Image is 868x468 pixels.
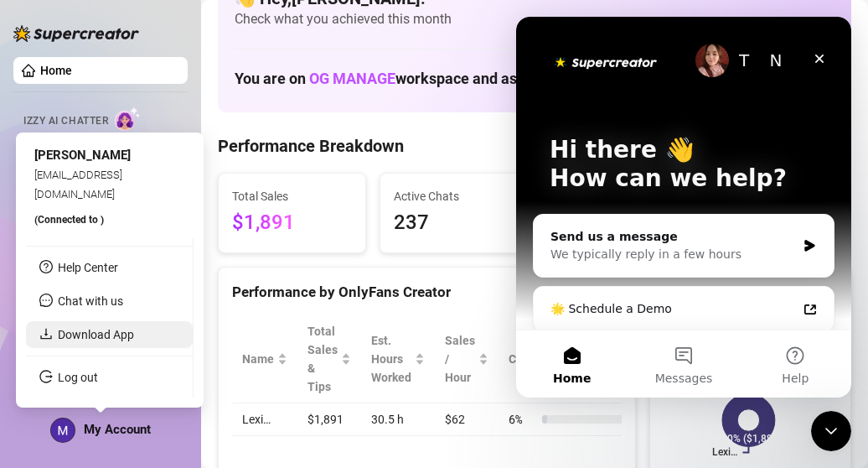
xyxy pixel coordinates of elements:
iframe: Intercom live chat [811,411,851,451]
td: 30.5 h [361,403,435,436]
span: 237 [394,207,514,239]
span: Total Sales & Tips [307,322,338,396]
span: Name [242,350,274,368]
div: Performance by OnlyFans Creator [232,281,622,304]
img: ACg8ocIubxxSQ_9E6XlnaHDYTBd2WJoZGZZs8OBDtvLzC8LEG2j84w=s96-c [51,419,75,442]
span: Sales / Hour [445,331,475,387]
td: Lexi… [232,403,297,436]
span: Izzy AI Chatter [23,113,108,129]
img: AI Chatter [115,107,141,131]
td: $62 [435,403,499,436]
span: $1,891 [232,207,352,239]
span: My Account [84,422,151,437]
div: Est. Hours Worked [371,331,411,387]
th: Sales / Hour [435,315,499,403]
h1: You are on workspace and assigned to creator [235,70,643,88]
span: Chat Conversion [509,350,617,368]
th: Name [232,315,297,403]
th: Total Sales & Tips [297,315,361,403]
a: Help Center [58,261,118,274]
span: Active Chats [394,187,514,205]
text: Lexi… [712,447,737,459]
span: Check what you achieved this month [235,10,834,29]
span: Total Sales [232,187,352,205]
iframe: Intercom live chat [516,17,851,398]
img: logo-BBDzfeDw.svg [13,25,139,42]
th: Chat Conversion [499,315,640,403]
span: 6 % [509,410,535,429]
span: Chat with us [58,294,123,308]
a: Log out [58,371,98,384]
span: [PERSON_NAME] [34,148,131,163]
span: (Connected to ) [34,214,104,226]
span: message [39,294,53,307]
span: [EMAIL_ADDRESS][DOMAIN_NAME] [34,169,122,200]
span: OG MANAGE [309,70,395,87]
li: Log out [26,364,193,391]
h4: Performance Breakdown [218,134,404,158]
a: Home [40,64,72,77]
td: $1,891 [297,403,361,436]
a: Download App [58,328,134,341]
